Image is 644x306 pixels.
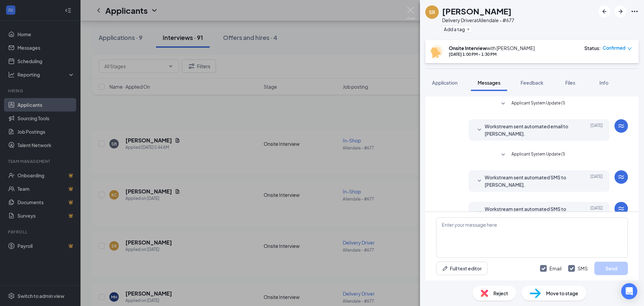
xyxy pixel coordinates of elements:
[475,177,483,185] svg: SmallChevronDown
[617,205,625,213] svg: WorkstreamLogo
[598,5,610,17] button: ArrowLeftNew
[599,80,608,86] span: Info
[627,46,632,51] span: down
[442,17,514,24] div: Delivery Driver at Allendale - #677
[475,209,483,217] svg: SmallChevronDown
[499,151,565,159] button: SmallChevronDownApplicant System Update (1)
[499,100,565,108] button: SmallChevronDownApplicant System Update (1)
[546,290,578,297] span: Move to stage
[429,9,435,15] div: SR
[493,290,508,297] span: Reject
[449,51,535,57] div: [DATE] 1:00 PM - 1:30 PM
[485,205,573,220] span: Workstream sent automated SMS to [PERSON_NAME].
[584,45,601,51] div: Status :
[616,7,625,15] svg: ArrowRight
[617,173,625,181] svg: WorkstreamLogo
[590,174,603,188] span: [DATE]
[631,7,639,15] svg: Ellipses
[603,45,626,51] span: Confirmed
[449,45,487,51] b: Onsite Interview
[449,45,535,51] div: with [PERSON_NAME]
[512,100,565,108] span: Applicant System Update (1)
[478,80,500,86] span: Messages
[621,283,637,299] div: Open Intercom Messenger
[499,151,507,159] svg: SmallChevronDown
[594,262,628,275] button: Send
[442,5,512,17] h1: [PERSON_NAME]
[565,80,575,86] span: Files
[436,262,487,275] button: Full text editorPen
[475,126,483,134] svg: SmallChevronDown
[442,265,448,272] svg: Pen
[590,123,603,137] span: [DATE]
[590,205,603,220] span: [DATE]
[485,174,573,188] span: Workstream sent automated SMS to [PERSON_NAME].
[617,122,625,130] svg: WorkstreamLogo
[466,27,470,31] svg: Plus
[512,151,565,159] span: Applicant System Update (1)
[499,100,507,108] svg: SmallChevronDown
[614,5,627,17] button: ArrowRight
[442,26,472,33] button: PlusAdd a tag
[521,80,543,86] span: Feedback
[432,80,458,86] span: Application
[485,123,573,137] span: Workstream sent automated email to [PERSON_NAME].
[600,7,608,15] svg: ArrowLeftNew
